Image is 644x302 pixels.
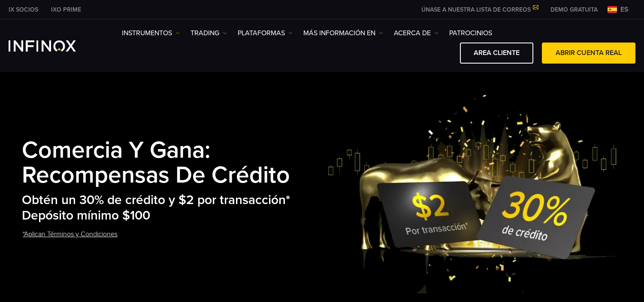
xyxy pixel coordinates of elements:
a: INFINOX MENU [544,5,604,14]
a: INFINOX Logo [9,40,96,52]
a: ÚNASE A NUESTRA LISTA DE CORREOS [415,6,544,13]
a: Patrocinios [449,28,492,38]
a: INFINOX [2,5,45,14]
span: es [617,4,632,15]
a: Instrumentos [122,28,180,38]
a: *Aplican Términos y Condiciones [22,224,118,245]
h2: Obtén un 30% de crédito y $2 por transacción* Depósito mínimo $100 [22,192,327,224]
strong: Comercia y Gana: Recompensas de Crédito [22,136,290,189]
a: INFINOX [45,5,88,14]
a: ACERCA DE [394,28,438,38]
a: TRADING [190,28,227,38]
a: Más información en [303,28,383,38]
a: PLATAFORMAS [238,28,293,38]
a: ABRIR CUENTA REAL [542,43,635,64]
a: AREA CLIENTE [460,43,533,64]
